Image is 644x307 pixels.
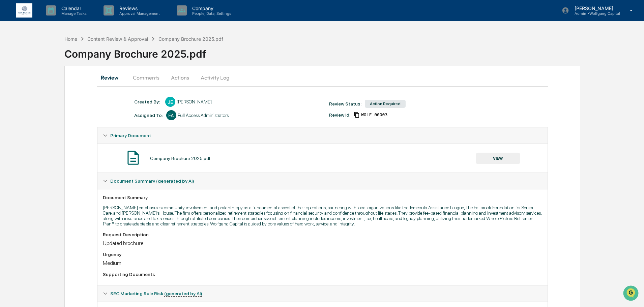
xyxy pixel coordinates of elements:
u: (generated by AI) [156,178,194,184]
span: Preclearance [13,85,43,92]
span: Attestations [56,85,84,92]
button: Comments [127,69,165,86]
div: secondary tabs example [97,69,548,86]
div: Assigned To: [134,113,163,118]
div: Full Access Administrators [178,113,229,118]
span: SEC Marketing Rule Risk [110,291,202,296]
img: 1746055101610-c473b297-6a78-478c-a979-82029cc54cd1 [7,52,19,64]
p: Admin • Wolfgang Capital [569,11,620,16]
p: Reviews [114,5,163,11]
a: Powered byPylon [48,114,82,119]
div: JE [165,97,175,107]
div: Created By: ‎ ‎ [134,99,162,104]
button: Actions [165,69,195,86]
button: Review [97,69,127,86]
p: Manage Tasks [56,11,90,16]
div: Request Description [103,232,542,237]
a: 🖐️Preclearance [4,82,46,94]
button: Activity Log [195,69,235,86]
div: Medium [103,260,542,266]
div: Urgency [103,252,542,257]
div: Updated brochure. [103,240,542,246]
div: Action Required [365,100,406,108]
p: How can we help? [7,14,123,25]
div: 🔎 [7,98,12,104]
a: 🔎Data Lookup [4,95,45,107]
div: Company Brochure 2025.pdf [158,36,223,42]
div: Primary Document [97,144,548,173]
div: 🖐️ [7,86,12,91]
img: logo [16,3,32,18]
div: Start new chat [23,52,111,58]
u: (generated by AI) [164,291,202,297]
span: Pylon [67,114,82,119]
span: 8126e45f-de1d-402b-802d-21be6a549e16 [361,112,387,118]
div: 🗄️ [49,86,54,91]
div: Supporting Documents [103,272,542,277]
div: Company Brochure 2025.pdf [64,42,644,60]
p: People, Data, Settings [187,11,235,16]
img: Document Icon [125,149,142,166]
div: Content Review & Approval [87,36,148,42]
div: FA [166,110,176,120]
div: [PERSON_NAME] [177,99,212,104]
div: Document Summary [103,195,542,200]
p: Approval Management [114,11,163,16]
p: Company [187,5,235,11]
p: Calendar [56,5,90,11]
div: Company Brochure 2025.pdf [150,156,210,161]
p: [PERSON_NAME] [569,5,620,11]
button: Start new chat [115,54,123,62]
iframe: Open customer support [622,285,641,303]
a: 🗄️Attestations [46,82,86,94]
div: Document Summary (generated by AI) [97,189,548,285]
div: We're available if you need us! [23,58,85,64]
p: [PERSON_NAME] emphasizes community involvement and philanthropy as a fundamental aspect of their ... [103,205,542,226]
span: Primary Document [110,133,151,138]
div: SEC Marketing Rule Risk (generated by AI) [97,285,548,302]
div: Document Summary (generated by AI) [97,173,548,189]
div: Home [64,36,77,42]
span: Data Lookup [13,98,42,104]
div: Review Id: [329,112,350,118]
span: Document Summary [110,178,194,184]
div: Review Status: [329,101,361,106]
button: VIEW [476,153,520,164]
div: Primary Document [97,127,548,144]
